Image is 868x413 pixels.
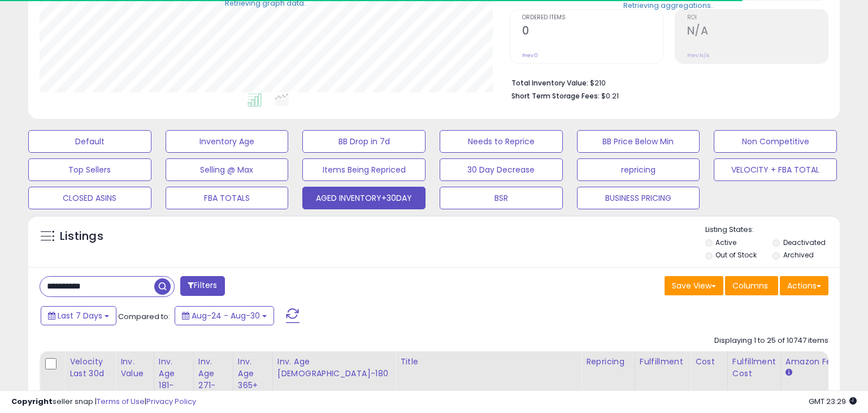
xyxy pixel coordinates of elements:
[166,158,289,181] button: Selling @ Max
[440,130,563,153] button: Needs to Reprice
[11,396,53,407] strong: Copyright
[440,187,563,209] button: BSR
[11,397,196,407] div: seller snap | |
[302,158,426,181] button: Items Being Repriced
[166,130,289,153] button: Inventory Age
[302,187,426,209] button: AGED INVENTORY+30DAY
[28,187,151,209] button: CLOSED ASINS
[714,158,837,181] button: VELOCITY + FBA TOTAL
[714,130,837,153] button: Non Competitive
[577,158,700,181] button: repricing
[440,158,563,181] button: 30 Day Decrease
[302,130,426,153] button: BB Drop in 7d
[577,187,700,209] button: BUSINESS PRICING
[577,130,700,153] button: BB Price Below Min
[166,187,289,209] button: FBA TOTALS
[28,158,151,181] button: Top Sellers
[28,130,151,153] button: Default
